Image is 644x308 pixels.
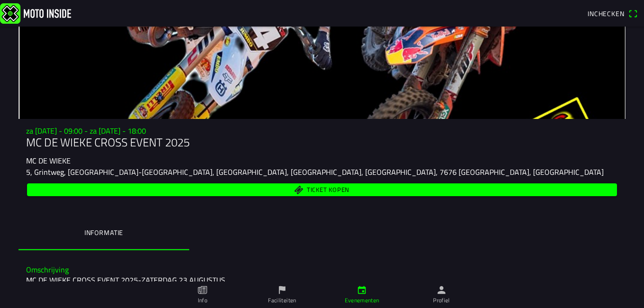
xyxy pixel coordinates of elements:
ion-label: Info [198,296,207,305]
a: Incheckenqr scanner [583,5,642,21]
h3: za [DATE] - 09:00 - za [DATE] - 18:00 [26,127,618,136]
ion-icon: flag [277,285,287,295]
ion-icon: calendar [357,285,367,295]
ion-text: MC DE WIEKE [26,155,71,166]
span: Inchecken [588,9,625,18]
ion-label: Profiel [433,296,450,305]
h3: Omschrijving [26,265,618,274]
ion-label: Evenementen [345,296,379,305]
ion-icon: paper [197,285,208,295]
ion-label: Informatie [84,227,123,238]
ion-icon: person [436,285,447,295]
span: Ticket kopen [307,187,350,193]
h1: MC DE WIEKE CROSS EVENT 2025 [26,136,618,149]
ion-label: Faciliteiten [268,296,296,305]
ion-text: 5, Grintweg, [GEOGRAPHIC_DATA]-[GEOGRAPHIC_DATA], [GEOGRAPHIC_DATA], [GEOGRAPHIC_DATA], [GEOGRAPH... [26,166,604,178]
